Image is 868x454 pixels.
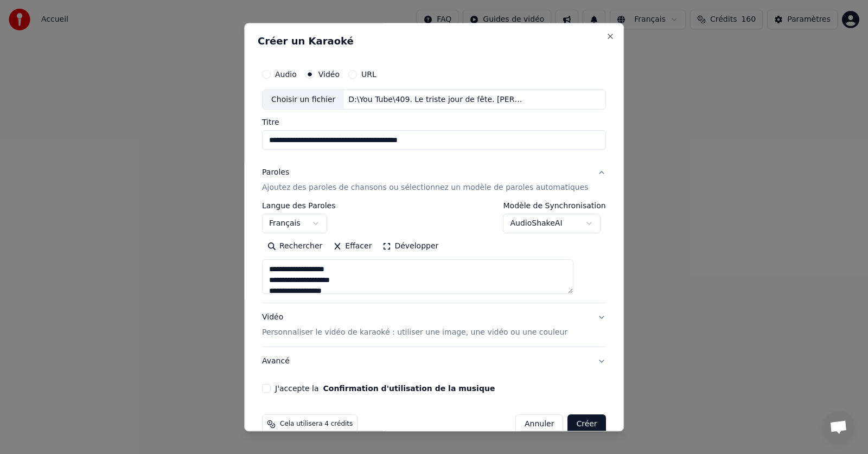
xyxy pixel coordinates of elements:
[263,90,344,110] div: Choisir un fichier
[378,238,444,255] button: Développer
[262,348,606,376] button: Avancé
[568,415,606,434] button: Créer
[318,71,340,78] label: Vidéo
[515,415,563,434] button: Annuler
[262,328,567,338] p: Personnaliser le vidéo de karaoké : utiliser une image, une vidéo ou une couleur
[262,312,567,338] div: Vidéo
[262,119,606,126] label: Titre
[258,36,610,46] h2: Créer un Karaoké
[503,202,606,210] label: Modèle de Synchronisation
[262,202,606,303] div: ParolesAjoutez des paroles de chansons ou sélectionnez un modèle de paroles automatiques
[262,159,606,202] button: ParolesAjoutez des paroles de chansons ou sélectionnez un modèle de paroles automatiques
[323,385,495,393] button: J'accepte la
[344,94,529,105] div: D:\You Tube\409. Le triste jour de fête. [PERSON_NAME] 1969\[PERSON_NAME] - Le triste jour de fêt...
[275,71,297,78] label: Audio
[275,385,495,393] label: J'accepte la
[262,202,336,210] label: Langue des Paroles
[262,168,289,178] div: Paroles
[328,238,377,255] button: Effacer
[361,71,376,78] label: URL
[280,420,353,429] span: Cela utilisera 4 crédits
[262,183,589,194] p: Ajoutez des paroles de chansons ou sélectionnez un modèle de paroles automatiques
[262,238,328,255] button: Rechercher
[262,304,606,347] button: VidéoPersonnaliser le vidéo de karaoké : utiliser une image, une vidéo ou une couleur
